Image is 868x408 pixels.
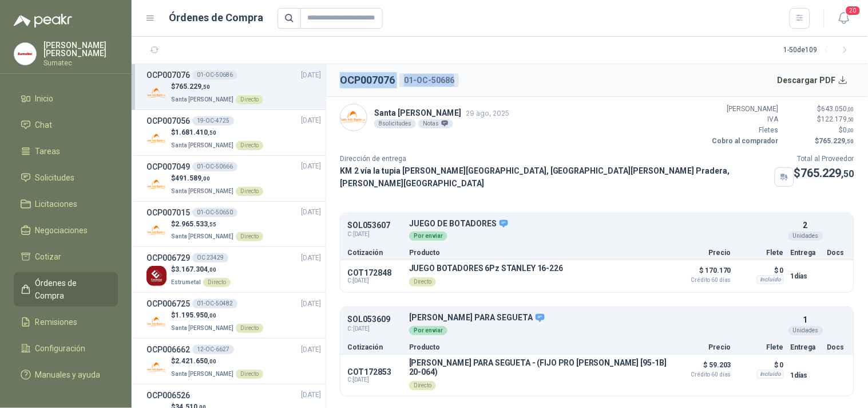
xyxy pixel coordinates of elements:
span: [DATE] [301,253,321,264]
span: Santa [PERSON_NAME] [171,371,233,377]
div: Incluido [757,370,784,379]
div: Por enviar [409,326,447,335]
span: C: [DATE] [347,277,402,284]
h3: OCP006526 [146,389,190,402]
p: $ 170.170 [674,264,731,283]
a: OCP00705619-OC-4725[DATE] Company Logo$1.681.410,50Santa [PERSON_NAME]Directo [146,115,321,151]
span: ,00 [208,312,216,319]
a: OCP00707601-OC-50686[DATE] Company Logo$765.229,50Santa [PERSON_NAME]Directo [146,69,321,105]
span: [DATE] [301,161,321,172]
span: Cotizar [35,250,62,263]
div: 8 solicitudes [374,119,416,128]
p: 2 [803,219,808,232]
h3: OCP007015 [146,206,190,219]
div: Unidades [788,326,823,335]
span: Tareas [35,145,61,158]
h2: OCP007076 [340,72,395,88]
p: Precio [674,249,731,256]
div: Unidades [788,232,823,241]
button: 20 [834,8,854,29]
a: Configuración [14,338,118,359]
p: Producto [409,344,667,351]
p: Cotización [347,344,402,351]
span: Estrumetal [171,279,201,285]
span: Licitaciones [35,198,78,210]
img: Company Logo [146,175,167,195]
div: Directo [236,141,263,150]
p: Sumatec [43,60,118,66]
span: ,50 [846,138,854,144]
p: $ [794,164,854,182]
p: KM 2 vía la tupia [PERSON_NAME][GEOGRAPHIC_DATA], [GEOGRAPHIC_DATA][PERSON_NAME] Pradera , [PERSO... [340,164,770,190]
p: JUEGO BOTADORES 6Pz STANLEY 16-226 [409,264,563,273]
p: [PERSON_NAME] PARA SEGUETA [409,313,784,323]
span: ,00 [208,266,216,273]
p: [PERSON_NAME] PARA SEGUETA - (FIJO PRO [PERSON_NAME] [95-1B] 20-064) [409,358,667,376]
p: SOL053607 [347,221,402,230]
button: Descargar PDF [771,69,855,92]
p: Docs [827,344,847,351]
p: $ 0 [738,264,784,277]
div: Directo [236,324,263,333]
p: Total al Proveedor [794,154,854,164]
h3: OCP007076 [146,69,190,81]
div: Directo [236,95,263,104]
div: 19-OC-4725 [192,116,234,125]
span: Negociaciones [35,224,88,237]
div: 01-OC-50650 [192,208,237,217]
a: Inicio [14,88,118,109]
span: 1.681.410 [175,128,216,136]
span: 2.965.533 [175,220,216,228]
p: Producto [409,249,667,256]
a: Solicitudes [14,167,118,189]
span: C: [DATE] [347,324,402,334]
img: Company Logo [146,312,167,332]
img: Logo peakr [14,14,72,28]
span: Configuración [35,342,86,355]
span: Solicitudes [35,171,75,184]
img: Company Logo [146,358,167,378]
span: Santa [PERSON_NAME] [171,142,233,148]
p: Entrega [791,249,821,256]
span: 1.195.950 [175,311,216,319]
span: ,00 [201,175,210,182]
span: 20 [845,5,861,16]
img: Company Logo [340,104,367,131]
span: Manuales y ayuda [35,368,101,381]
p: 1 días [791,269,821,283]
p: Fletes [710,125,779,136]
span: 765.229 [175,83,210,91]
p: $ 0 [738,358,784,372]
span: ,50 [847,116,854,123]
span: 2.421.650 [175,357,216,365]
img: Company Logo [146,83,167,103]
p: Santa [PERSON_NAME] [374,107,509,119]
div: Directo [236,370,263,379]
div: Notas [418,119,453,128]
span: 0 [843,126,854,134]
h3: OCP006725 [146,297,190,310]
span: ,00 [847,127,854,134]
p: $ [171,264,231,275]
a: OCP00672501-OC-50482[DATE] Company Logo$1.195.950,00Santa [PERSON_NAME]Directo [146,297,321,334]
a: Manuales y ayuda [14,364,118,386]
span: 765.229 [819,137,854,145]
span: Santa [PERSON_NAME] [171,188,233,194]
span: 765.229 [801,166,854,180]
span: ,50 [208,130,216,136]
p: [PERSON_NAME] [710,104,779,115]
p: $ 59.203 [674,358,731,378]
p: $ [171,356,263,367]
div: 1 - 50 de 109 [784,41,854,60]
img: Company Logo [146,266,167,286]
div: Directo [409,381,436,390]
div: 01-OC-50686 [192,70,237,80]
span: Crédito 60 días [674,277,731,283]
span: Inicio [35,92,54,105]
div: Directo [236,232,263,241]
p: 1 [803,313,808,326]
span: Remisiones [35,316,78,328]
p: 1 días [791,368,821,382]
p: Entrega [791,344,821,351]
p: $ [786,136,854,147]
